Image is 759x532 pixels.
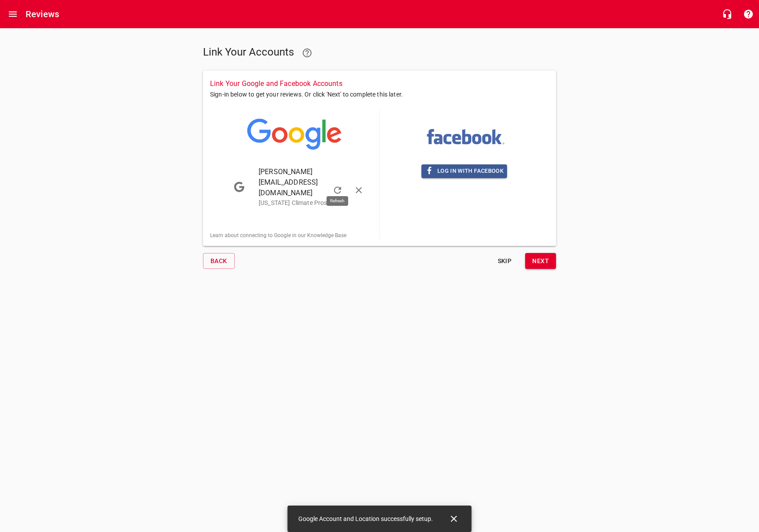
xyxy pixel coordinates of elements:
span: Back [210,256,227,267]
a: Learn about connecting to Google in our Knowledge Base [210,232,346,238]
button: Close [443,508,465,529]
button: Back [203,253,235,269]
button: Live Chat [717,4,738,25]
a: Learn more about connecting Google and Facebook to Reviews [297,42,318,63]
button: Log in with Facebook [421,164,507,178]
p: Sign-in below to get your reviews. Or click 'Next' to complete this later. [210,90,549,110]
span: Skip [494,256,515,267]
span: Google Account and Location successfully setup. [298,515,433,522]
button: Next [525,253,556,269]
span: Log in with Facebook [425,166,503,176]
button: Support Portal [738,4,759,25]
button: Sign Out [348,180,369,201]
h6: Reviews [26,7,59,21]
h5: Link Your Accounts [203,42,376,63]
h6: Link Your Google and Facebook Accounts [210,78,549,90]
span: Next [532,256,549,267]
button: Open drawer [2,4,23,25]
button: Skip [490,253,519,269]
p: [US_STATE] Climate Pros [259,198,350,208]
span: [PERSON_NAME][EMAIL_ADDRESS][DOMAIN_NAME] [259,167,350,198]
